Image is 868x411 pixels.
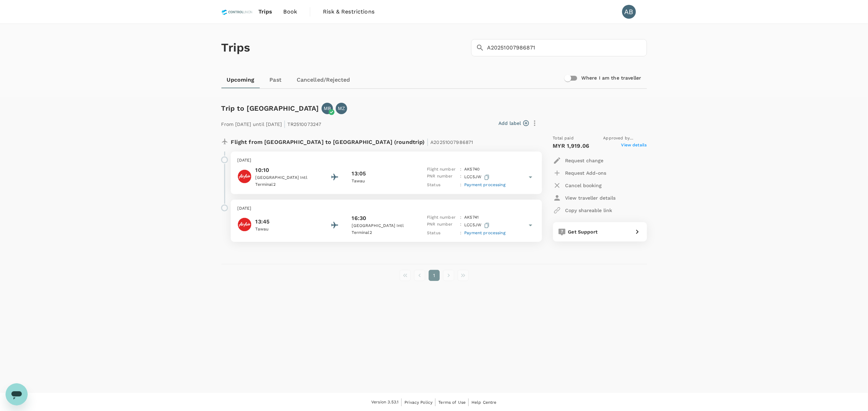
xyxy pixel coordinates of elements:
p: [DATE] [238,157,535,164]
p: Tawau [352,178,414,185]
nav: pagination navigation [398,270,470,281]
a: Upcoming [221,72,260,88]
p: Copy shareable link [565,207,612,214]
a: Help Centre [471,399,497,406]
p: PNR number [427,221,457,230]
p: Terminal 2 [256,181,318,188]
p: Flight from [GEOGRAPHIC_DATA] to [GEOGRAPHIC_DATA] (roundtrip) [231,135,473,147]
img: AirAsia [238,218,251,231]
p: Cancel booking [565,182,602,189]
p: MB [324,105,331,112]
p: : [460,173,461,182]
p: 10:10 [256,166,318,174]
button: Add label [499,120,529,127]
div: AB [622,5,636,19]
p: From [DATE] until [DATE] TR2510073247 [221,117,322,129]
h6: Trip to [GEOGRAPHIC_DATA] [221,103,319,114]
img: Control Union Malaysia Sdn. Bhd. [221,4,253,19]
span: Version 3.53.1 [371,399,399,406]
a: Privacy Policy [404,399,432,406]
p: PNR number [427,173,457,182]
iframe: Button to launch messaging window [6,383,28,405]
h6: Where I am the traveller [581,74,641,82]
button: Request Add-ons [553,167,607,179]
p: AK 5741 [464,214,479,221]
p: LCC5JW [464,173,491,182]
p: Request Add-ons [565,170,607,176]
p: Status [427,230,457,237]
p: Request change [565,157,604,164]
p: : [460,214,461,221]
p: 13:45 [256,218,318,226]
span: Approved by [603,135,647,142]
button: Cancel booking [553,179,602,192]
h1: Trips [221,24,250,72]
p: MZ [338,105,345,112]
button: Copy shareable link [553,204,612,217]
p: View traveller details [565,194,616,201]
a: Cancelled/Rejected [291,72,356,88]
p: [GEOGRAPHIC_DATA] Intl [352,222,414,229]
p: : [460,166,461,173]
input: Search by travellers, trips, or destination, label, team [487,39,647,56]
p: 16:30 [352,214,366,222]
p: : [460,230,461,237]
p: [DATE] [238,205,535,212]
p: : [460,182,461,189]
button: Request change [553,154,604,167]
p: Flight number [427,166,457,173]
span: View details [621,142,647,150]
p: AK 5740 [464,166,479,173]
p: Status [427,182,457,189]
span: Trips [258,8,273,16]
a: Past [260,72,291,88]
span: Get Support [568,229,598,235]
span: Risk & Restrictions [323,8,374,16]
span: Book [284,8,297,16]
button: View traveller details [553,192,616,204]
span: | [284,119,286,129]
span: Help Centre [471,400,497,405]
span: Payment processing [464,230,505,235]
p: LCC5JW [464,221,491,230]
p: Flight number [427,214,457,221]
button: page 1 [429,270,440,281]
p: 13:05 [352,170,366,178]
p: [GEOGRAPHIC_DATA] Intl [256,174,318,181]
span: Total paid [553,135,574,142]
span: | [427,137,429,147]
p: Terminal 2 [352,229,414,236]
span: Terms of Use [438,400,466,405]
span: Privacy Policy [404,400,432,405]
span: Payment processing [464,182,505,187]
p: : [460,221,461,230]
p: MYR 1,919.06 [553,142,590,150]
img: AirAsia [238,170,251,183]
p: Tawau [256,226,318,233]
a: Terms of Use [438,399,466,406]
span: A20251007986871 [430,139,473,145]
